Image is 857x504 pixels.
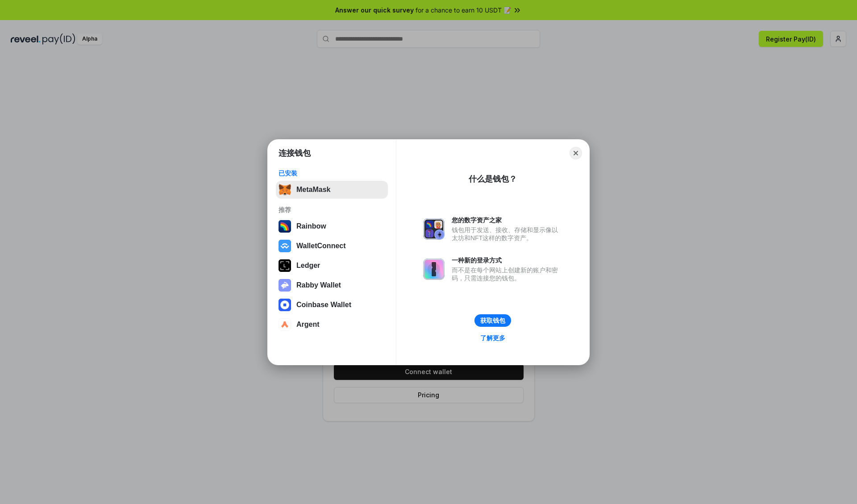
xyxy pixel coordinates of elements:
[296,242,346,250] div: WalletConnect
[279,318,291,331] img: svg+xml,%3Csvg%20width%3D%2228%22%20height%3D%2228%22%20viewBox%3D%220%200%2028%2028%22%20fill%3D...
[475,332,511,344] a: 了解更多
[296,222,326,230] div: Rainbow
[570,147,582,159] button: Close
[276,276,388,294] button: Rabby Wallet
[279,240,291,252] img: svg+xml,%3Csvg%20width%3D%2228%22%20height%3D%2228%22%20viewBox%3D%220%200%2028%2028%22%20fill%3D...
[276,237,388,255] button: WalletConnect
[276,257,388,275] button: Ledger
[296,301,351,309] div: Coinbase Wallet
[452,216,562,224] div: 您的数字资产之家
[276,181,388,199] button: MetaMask
[279,169,385,177] div: 已安装
[276,217,388,235] button: Rainbow
[474,314,511,327] button: 获取钱包
[452,226,562,242] div: 钱包用于发送、接收、存储和显示像以太坊和NFT这样的数字资产。
[279,259,291,272] img: svg+xml,%3Csvg%20xmlns%3D%22http%3A%2F%2Fwww.w3.org%2F2000%2Fsvg%22%20width%3D%2228%22%20height%3...
[279,148,311,158] h1: 连接钱包
[296,262,320,270] div: Ledger
[452,256,562,264] div: 一种新的登录方式
[480,334,505,342] div: 了解更多
[279,299,291,311] img: svg+xml,%3Csvg%20width%3D%2228%22%20height%3D%2228%22%20viewBox%3D%220%200%2028%2028%22%20fill%3D...
[276,296,388,314] button: Coinbase Wallet
[423,258,445,280] img: svg+xml,%3Csvg%20xmlns%3D%22http%3A%2F%2Fwww.w3.org%2F2000%2Fsvg%22%20fill%3D%22none%22%20viewBox...
[296,186,330,194] div: MetaMask
[469,174,517,184] div: 什么是钱包？
[296,281,341,289] div: Rabby Wallet
[452,266,562,282] div: 而不是在每个网站上创建新的账户和密码，只需连接您的钱包。
[279,206,385,214] div: 推荐
[279,220,291,233] img: svg+xml,%3Csvg%20width%3D%22120%22%20height%3D%22120%22%20viewBox%3D%220%200%20120%20120%22%20fil...
[276,316,388,333] button: Argent
[279,279,291,292] img: svg+xml,%3Csvg%20xmlns%3D%22http%3A%2F%2Fwww.w3.org%2F2000%2Fsvg%22%20fill%3D%22none%22%20viewBox...
[296,321,320,329] div: Argent
[423,218,445,240] img: svg+xml,%3Csvg%20xmlns%3D%22http%3A%2F%2Fwww.w3.org%2F2000%2Fsvg%22%20fill%3D%22none%22%20viewBox...
[279,183,291,196] img: svg+xml,%3Csvg%20fill%3D%22none%22%20height%3D%2233%22%20viewBox%3D%220%200%2035%2033%22%20width%...
[480,317,505,325] div: 获取钱包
